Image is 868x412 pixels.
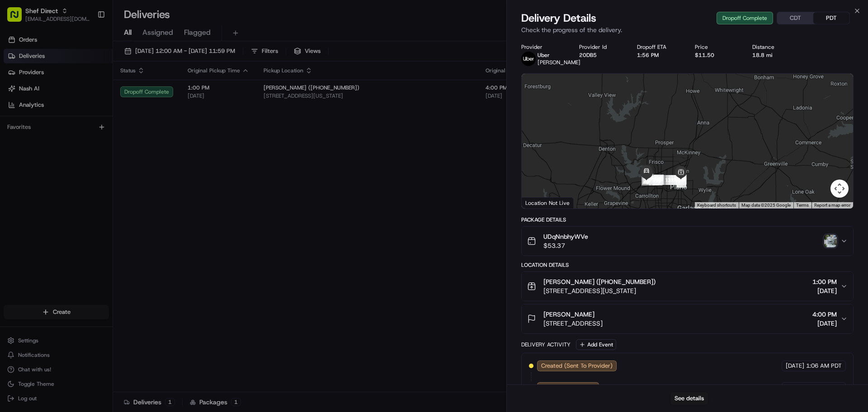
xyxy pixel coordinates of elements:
div: Location Details [521,261,854,269]
button: Add Event [576,339,616,350]
button: [PERSON_NAME][STREET_ADDRESS]4:00 PM[DATE] [522,304,853,333]
button: Map camera controls [830,180,849,198]
div: Price [695,43,738,51]
button: Keyboard shortcuts [697,202,736,208]
span: 1:00 PM [812,277,837,286]
span: Map data ©2025 Google [741,203,791,208]
div: 20 [646,175,656,185]
a: Terms [796,203,809,208]
div: 16 [654,175,664,185]
div: 7 [677,175,687,185]
span: UDqNnbhyWVe [543,232,588,241]
div: 17 [653,175,663,185]
div: 23 [642,175,651,185]
div: 18 [652,175,662,185]
span: Created (Sent To Provider) [541,362,613,370]
div: 19 [649,175,659,185]
div: 8 [675,175,685,185]
img: uber-new-logo.jpeg [521,52,536,66]
div: 15 [654,175,664,185]
button: CDT [777,12,813,24]
span: [DATE] [786,384,804,392]
span: Uber [538,52,550,59]
div: Provider [521,43,565,51]
div: Provider Id [579,43,623,51]
div: 9 [674,175,684,185]
span: [STREET_ADDRESS][US_STATE] [543,286,656,295]
div: 13 [663,175,673,185]
div: Dropoff ETA [637,43,680,51]
img: Google [524,197,554,208]
div: 12 [666,175,676,185]
span: 4:00 PM [812,310,837,319]
p: Check the progress of the delivery. [521,25,854,34]
span: [STREET_ADDRESS] [543,319,603,328]
a: Report a map error [814,203,850,208]
span: [PERSON_NAME] [543,310,594,319]
span: [PERSON_NAME] ([PHONE_NUMBER]) [543,277,656,286]
img: photo_proof_of_delivery image [824,235,837,247]
div: Distance [752,43,796,51]
span: [PERSON_NAME] [538,59,580,66]
button: UDqNnbhyWVe$53.37photo_proof_of_delivery image [522,227,853,256]
button: See details [670,392,708,405]
span: [DATE] [786,362,804,370]
span: Delivery Details [521,11,596,25]
a: Open this area in Google Maps (opens a new window) [524,197,554,208]
span: 1:06 AM PDT [806,362,842,370]
div: Delivery Activity [521,341,571,348]
div: 10 [672,175,682,185]
div: $11.50 [695,52,738,59]
span: $53.37 [543,241,588,250]
div: 18.8 mi [752,52,796,59]
span: 1:06 AM PDT [806,384,842,392]
div: 11 [669,175,679,185]
span: [DATE] [812,319,837,328]
button: 20DB5 [579,52,597,59]
div: Location Not Live [522,197,574,208]
button: [PERSON_NAME] ([PHONE_NUMBER])[STREET_ADDRESS][US_STATE]1:00 PM[DATE] [522,272,853,301]
div: 1:56 PM [637,52,680,59]
span: Not Assigned Driver [541,384,595,392]
button: PDT [813,12,849,24]
div: Package Details [521,216,854,223]
span: [DATE] [812,286,837,295]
